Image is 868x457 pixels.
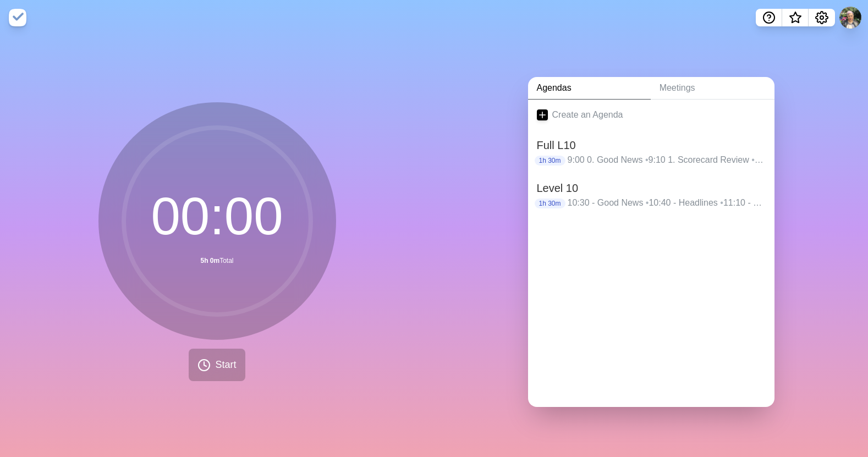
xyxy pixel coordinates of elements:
[651,77,774,100] a: Meetings
[782,9,809,26] button: What’s new
[528,77,651,100] a: Agendas
[9,9,26,26] img: timeblocks logo
[809,9,835,26] button: Settings
[568,153,766,167] p: 9:00 0. Good News 9:10 1. Scorecard Review 9:15 2. Priorities Review 9:20 3. Headlines 9:40 4. To...
[720,198,723,207] span: •
[189,349,245,381] button: Start
[537,137,766,153] h2: Full L10
[756,9,782,26] button: Help
[215,357,236,372] span: Start
[535,156,565,166] p: 1h 30m
[751,155,763,164] span: •
[568,196,766,210] p: 10:30 - Good News 10:40 - Headlines 11:10 - To-Dos 11:15 - IDS Prioritization 11:20 - IDS Discuss...
[528,100,774,130] a: Create an Agenda
[645,155,649,164] span: •
[535,199,565,208] p: 1h 30m
[646,198,649,207] span: •
[537,180,766,196] h2: Level 10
